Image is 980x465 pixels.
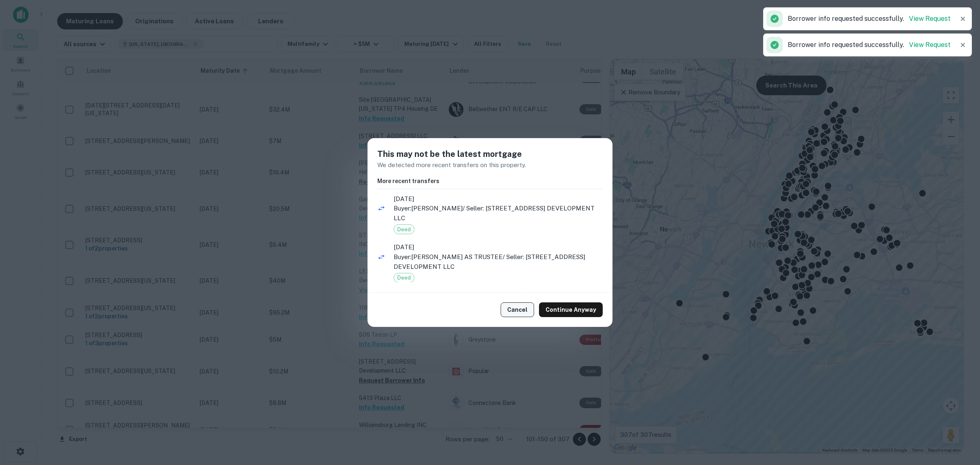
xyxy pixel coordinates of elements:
a: View Request [909,15,951,22]
p: Buyer: [PERSON_NAME] / Seller: [STREET_ADDRESS] DEVELOPMENT LLC [394,203,603,223]
span: Deed [394,274,414,282]
p: Borrower info requested successfully. [788,40,951,50]
h5: This may not be the latest mortgage [377,148,603,160]
p: Buyer: [PERSON_NAME] AS TRUSTEE / Seller: [STREET_ADDRESS] DEVELOPMENT LLC [394,252,603,271]
p: Borrower info requested successfully. [788,14,951,24]
span: Deed [394,226,414,234]
div: Deed [394,224,414,234]
button: Cancel [501,302,534,317]
h6: More recent transfers [377,177,603,186]
p: We detected more recent transfers on this property. [377,160,603,170]
iframe: Chat Widget [939,373,980,413]
span: [DATE] [394,242,603,252]
div: Deed [394,273,414,283]
span: [DATE] [394,194,603,204]
button: Continue Anyway [539,302,603,317]
a: View Request [909,41,951,49]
